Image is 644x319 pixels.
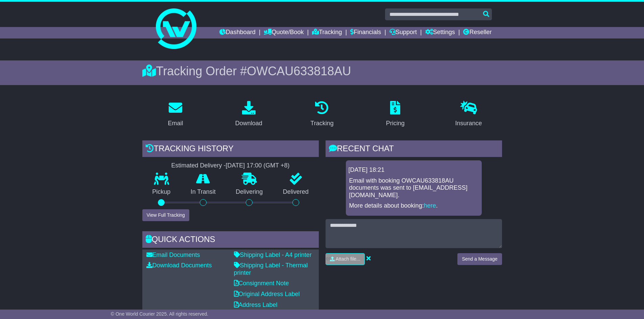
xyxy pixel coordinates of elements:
a: Financials [350,27,381,38]
div: Download [235,119,262,128]
a: Download Documents [146,262,212,269]
p: In Transit [181,188,226,196]
a: Support [389,27,417,38]
p: Pickup [142,188,181,196]
div: Tracking [310,119,333,128]
p: Delivering [226,188,273,196]
div: [DATE] 17:00 (GMT +8) [226,162,290,169]
a: Download [231,99,267,130]
div: Insurance [455,119,482,128]
a: Consignment Note [234,280,289,287]
a: Email [163,99,187,130]
a: Shipping Label - Thermal printer [234,262,308,276]
span: OWCAU633818AU [247,64,351,78]
a: Insurance [451,99,486,130]
div: Email [168,119,183,128]
p: Delivered [273,188,319,196]
div: Estimated Delivery - [142,162,319,169]
div: Tracking Order # [142,64,502,78]
a: Original Address Label [234,291,300,297]
div: [DATE] 18:21 [349,166,479,174]
button: View Full Tracking [142,209,189,221]
div: RECENT CHAT [326,140,502,159]
button: Send a Message [457,253,502,265]
a: Email Documents [146,251,200,258]
a: Reseller [463,27,492,38]
a: Shipping Label - A4 printer [234,251,312,258]
a: Tracking [312,27,342,38]
a: Tracking [306,99,338,130]
a: Pricing [382,99,409,130]
span: © One World Courier 2025. All rights reserved. [111,311,209,317]
div: Quick Actions [142,231,319,249]
div: Tracking history [142,140,319,159]
a: Settings [425,27,455,38]
p: Email with booking OWCAU633818AU documents was sent to [EMAIL_ADDRESS][DOMAIN_NAME]. [349,177,478,199]
a: Dashboard [219,27,256,38]
p: More details about booking: . [349,202,478,210]
a: Quote/Book [264,27,304,38]
a: Address Label [234,301,278,308]
div: Pricing [386,119,405,128]
a: here [424,202,436,209]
